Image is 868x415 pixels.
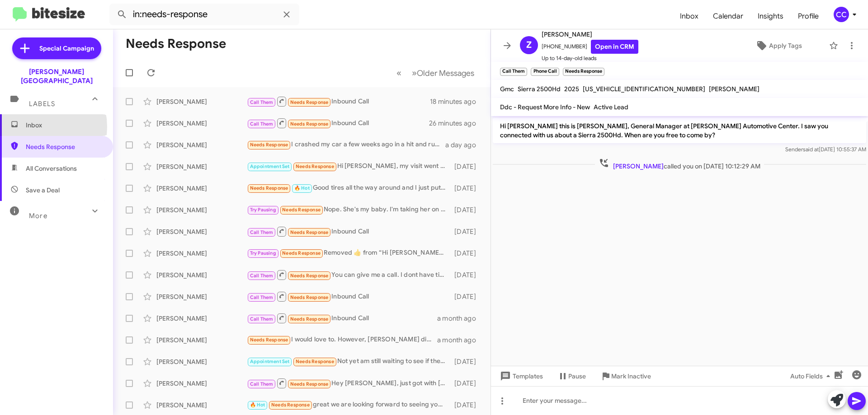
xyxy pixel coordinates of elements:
span: Pause [568,368,586,384]
span: Needs Response [290,294,329,300]
div: Nope. She's my baby. I'm taking her on a road trip to [US_STATE] next week. Can't kill a Honda. [247,205,450,215]
button: Templates [491,368,550,384]
span: Save a Deal [26,186,60,195]
span: Templates [498,368,543,384]
span: Z [526,38,532,52]
div: [PERSON_NAME] [156,270,247,280]
span: Older Messages [417,68,474,78]
a: Inbox [673,3,706,29]
div: [DATE] [450,227,483,236]
div: [DATE] [450,379,483,388]
span: Needs Response [296,359,334,364]
div: [DATE] [450,357,483,366]
div: [DATE] [450,184,483,193]
span: Needs Response [290,99,329,105]
div: Inbound Call [247,117,429,129]
span: Call Them [250,229,274,235]
div: You can give me a call. I dont have time this week to swing by. I left the sales rep a sheet of w... [247,269,450,280]
div: [PERSON_NAME] [156,97,247,106]
span: Auto Fields [790,368,834,384]
span: Ddc - Request More Info - New [500,103,590,111]
button: Mark Inactive [593,368,658,384]
div: [PERSON_NAME] [156,357,247,366]
div: [DATE] [450,249,483,258]
div: [PERSON_NAME] [156,119,247,128]
span: Call Them [250,381,274,387]
span: Needs Response [282,207,321,213]
div: Hi [PERSON_NAME], my visit went well, I'm just waiting on a call back for a truck I was intereste... [247,161,450,172]
span: Needs Response [290,229,329,235]
span: Active Lead [594,103,628,111]
button: Auto Fields [783,368,841,384]
span: Special Campaign [39,44,94,53]
div: great we are looking forward to seeing you, just come in and ask for me or [PERSON_NAME]! [247,400,450,410]
div: Hey [PERSON_NAME], just got with [PERSON_NAME] and he is going to give you a call back shortly. [247,378,450,389]
span: More [29,212,47,220]
span: » [412,67,417,79]
div: 26 minutes ago [429,119,483,128]
div: [PERSON_NAME] [156,336,247,345]
span: said at [803,146,819,153]
span: [PHONE_NUMBER] [542,40,638,54]
div: [DATE] [450,162,483,171]
button: Previous [391,64,407,82]
div: I crashed my car a few weeks ago in a hit and run.. I'd love to look at some though.. what are yo... [247,140,445,150]
span: [US_VEHICLE_IDENTIFICATION_NUMBER] [583,85,705,93]
span: Inbox [26,121,103,130]
p: Hi [PERSON_NAME] this is [PERSON_NAME], General Manager at [PERSON_NAME] Automotive Center. I saw... [493,118,866,143]
a: Insights [750,3,791,29]
button: CC [826,7,858,22]
span: Call Them [250,99,274,105]
span: Needs Response [250,185,288,191]
span: 🔥 Hot [294,185,310,191]
div: [PERSON_NAME] [156,314,247,323]
span: Up to 14-day-old leads [542,54,638,63]
a: Profile [791,3,826,29]
a: Open in CRM [591,40,638,54]
span: Try Pausing [250,207,276,213]
div: [DATE] [450,292,483,301]
div: Not yet am still waiting to see if they take my car in trade in but no answer yet [247,356,450,367]
span: 2025 [564,85,579,93]
span: Needs Response [26,142,103,151]
nav: Page navigation example [392,64,480,82]
span: Try Pausing [250,250,276,256]
div: a month ago [437,314,483,323]
div: [PERSON_NAME] [156,140,247,149]
div: Inbound Call [247,291,450,302]
button: Next [406,64,480,82]
div: [PERSON_NAME] [156,379,247,388]
small: Phone Call [531,68,559,76]
div: [PERSON_NAME] [156,292,247,301]
span: [PERSON_NAME] [709,85,759,93]
div: [DATE] [450,401,483,410]
small: Call Them [500,68,527,76]
small: Needs Response [563,68,604,76]
span: Apply Tags [769,37,802,54]
span: Call Them [250,273,274,279]
span: Mark Inactive [611,368,651,384]
span: 🔥 Hot [250,402,265,408]
h1: Needs Response [126,37,226,51]
span: Needs Response [250,337,288,343]
div: Good tires all the way around and I just put a new exhaust on it [247,183,450,193]
div: [PERSON_NAME] [156,162,247,171]
div: I would love to. However, [PERSON_NAME] did an exceptional job at offering me the best vehicle iv... [247,335,437,345]
button: Pause [550,368,593,384]
div: [PERSON_NAME] [156,184,247,193]
span: « [396,67,401,79]
span: Sender [DATE] 10:55:37 AM [785,146,866,153]
span: Sierra 2500Hd [518,85,561,93]
span: Needs Response [290,121,329,127]
span: Needs Response [271,402,310,408]
div: CC [834,7,849,22]
span: [PERSON_NAME] [613,162,664,170]
span: Call Them [250,294,274,300]
a: Calendar [706,3,750,29]
span: [PERSON_NAME] [542,29,638,40]
span: Needs Response [290,381,329,387]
